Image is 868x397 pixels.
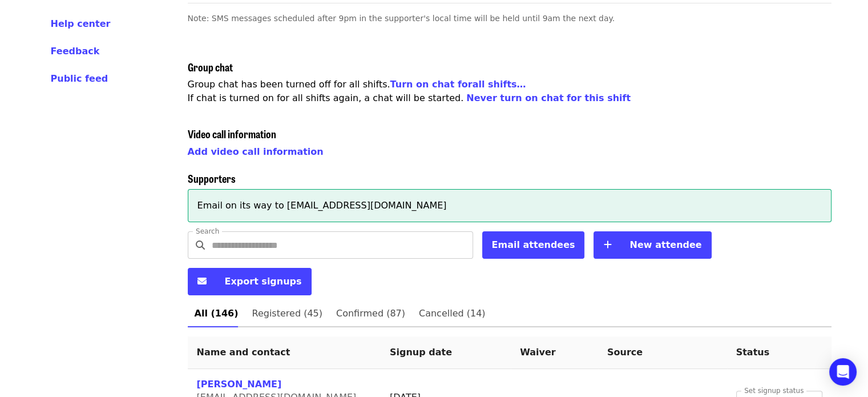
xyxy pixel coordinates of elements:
i: search icon [196,240,205,251]
span: Video call information [188,126,276,141]
span: Note: SMS messages scheduled after 9pm in the supporter's local time will be held until 9am the n... [188,14,615,23]
span: Public feed [51,73,108,84]
a: Registered (45) [245,300,329,327]
span: All (146) [195,306,239,322]
label: Set signup status [744,387,804,394]
button: Email attendees [482,231,585,259]
a: Turn on chat forall shifts… [390,79,526,90]
button: Never turn on chat for this shift [466,91,631,105]
a: [PERSON_NAME] [197,379,282,390]
a: Help center [51,17,160,31]
a: Add video call information [188,146,324,157]
span: Supporters [188,171,236,186]
div: Open Intercom Messenger [829,358,857,386]
span: Registered (45) [252,306,322,322]
a: Confirmed (87) [329,300,412,327]
span: Confirmed (87) [336,306,405,322]
span: Status [736,347,770,358]
th: Signup date [381,336,511,369]
span: Export signups [225,276,302,287]
i: envelope icon [197,276,207,287]
a: Public feed [51,72,160,86]
span: Help center [51,18,111,29]
a: Cancelled (14) [412,300,492,327]
span: Group chat [188,59,233,74]
span: New attendee [629,239,701,250]
span: Cancelled (14) [419,306,486,322]
p: Email on its way to [EMAIL_ADDRESS][DOMAIN_NAME] [197,199,822,212]
button: Feedback [51,45,100,58]
a: All (146) [188,300,245,327]
span: Email attendees [492,239,575,250]
span: Group chat has been turned off for all shifts . If chat is turned on for all shifts again, a chat... [188,79,631,103]
th: Source [598,336,727,369]
th: Name and contact [188,336,381,369]
input: Search [212,231,473,259]
th: Waiver [511,336,598,369]
i: plus icon [603,239,611,250]
button: Export signups [188,268,312,295]
label: Search [196,228,219,235]
button: New attendee [594,231,711,259]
